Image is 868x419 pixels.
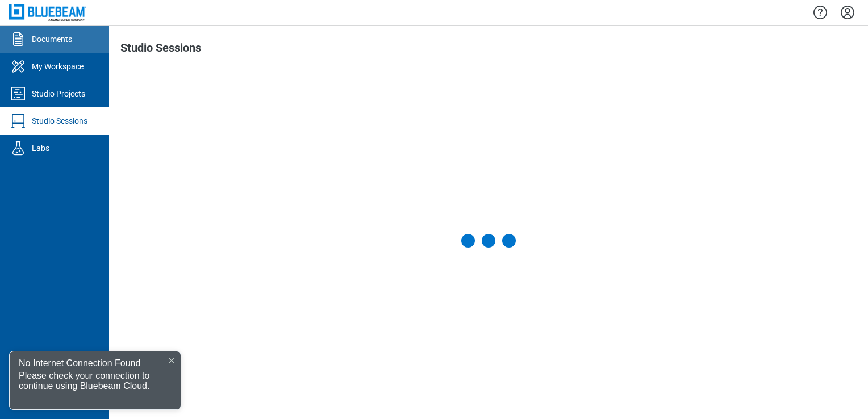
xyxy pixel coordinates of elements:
div: loadingMyProjects [461,234,516,248]
div: My Workspace [32,61,84,72]
button: Settings [838,3,857,22]
img: Bluebeam, Inc. [9,4,86,20]
svg: My Workspace [9,57,27,76]
div: Labs [32,143,49,154]
div: Studio Projects [32,88,85,99]
h1: Studio Sessions [120,41,201,60]
div: Documents [32,33,72,45]
svg: Studio Sessions [9,112,27,130]
svg: Labs [9,139,27,157]
div: Please check your connection to continue using Bluebeam Cloud. [10,371,181,396]
div: Studio Sessions [32,115,87,127]
svg: Documents [9,30,27,48]
div: No Internet Connection Found [19,356,140,368]
svg: Studio Projects [9,85,27,103]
